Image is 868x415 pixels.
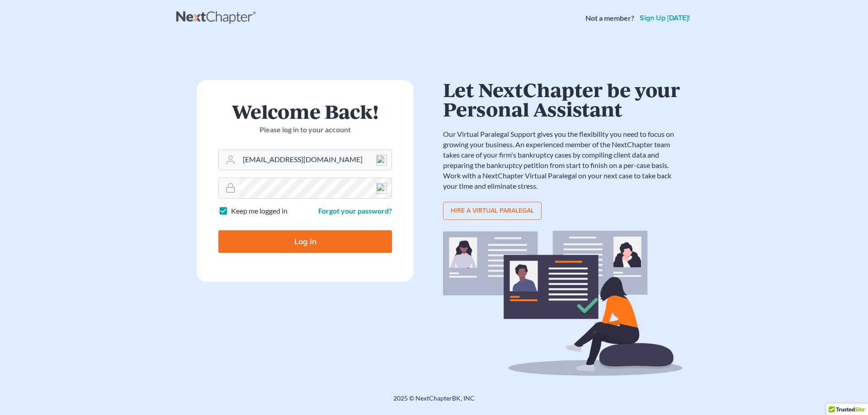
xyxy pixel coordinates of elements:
img: npw-badge-icon-locked.svg [376,155,387,166]
h1: Welcome Back! [218,102,392,121]
label: Keep me logged in [231,206,288,216]
strong: Not a member? [585,13,634,23]
h1: Let NextChapter be your Personal Assistant [443,80,683,118]
a: Sign up [DATE]! [638,14,692,22]
p: Our Virtual Paralegal Support gives you the flexibility you need to focus on growing your busines... [443,129,683,191]
input: Log In [218,230,392,253]
img: npw-badge-icon-locked.svg [376,183,387,194]
p: Please log in to your account [218,125,392,135]
div: 2025 © NextChapterBK, INC [176,394,692,410]
img: virtual_paralegal_bg-b12c8cf30858a2b2c02ea913d52db5c468ecc422855d04272ea22d19010d70dc.svg [443,231,683,376]
input: Email Address [239,150,392,170]
a: Forgot your password? [318,206,392,215]
a: Hire a virtual paralegal [443,202,542,220]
